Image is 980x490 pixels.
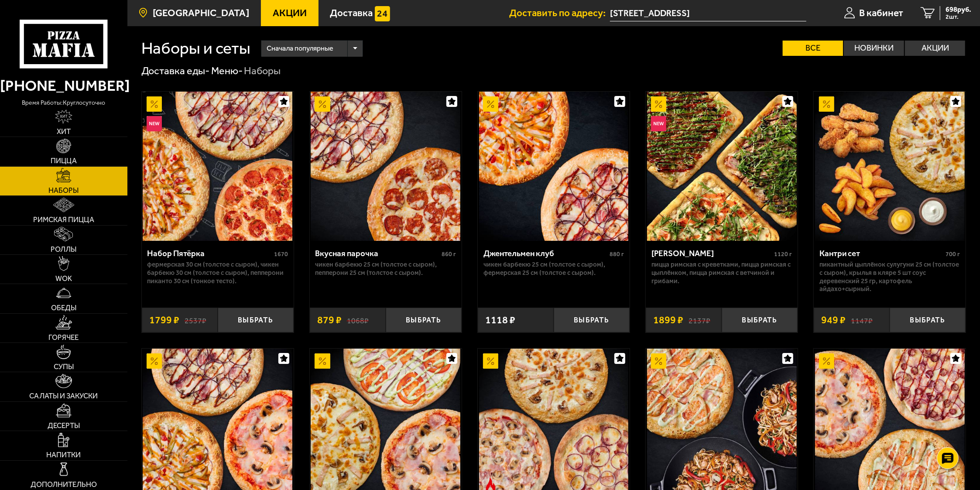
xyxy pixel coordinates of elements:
[483,353,498,369] img: Акционный
[651,96,666,112] img: Акционный
[442,250,456,258] span: 860 г
[267,39,333,58] span: Сначала популярные
[347,315,369,325] s: 1068 ₽
[147,260,288,285] p: Фермерская 30 см (толстое с сыром), Чикен Барбекю 30 см (толстое с сыром), Пепперони Пиканто 30 с...
[946,250,960,258] span: 700 г
[814,92,966,241] a: АкционныйКантри сет
[33,216,94,223] span: Римская пицца
[317,315,342,325] span: 879 ₽
[142,92,294,241] a: АкционныйНовинкаНабор Пятёрка
[844,41,904,56] label: Новинки
[509,8,610,18] span: Доставить по адресу:
[646,92,798,241] a: АкционныйНовинкаМама Миа
[29,392,98,400] span: Салаты и закуски
[774,250,792,258] span: 1120 г
[651,116,666,131] img: Новинка
[815,92,965,241] img: Кантри сет
[185,315,206,325] s: 2537 ₽
[610,250,624,258] span: 880 г
[651,353,666,369] img: Акционный
[54,363,74,370] span: Супы
[554,308,630,332] button: Выбрать
[51,304,76,312] span: Обеды
[483,96,498,112] img: Акционный
[651,249,772,258] div: [PERSON_NAME]
[147,116,162,131] img: Новинка
[483,260,624,277] p: Чикен Барбекю 25 см (толстое с сыром), Фермерская 25 см (толстое с сыром).
[46,451,81,459] span: Напитки
[51,246,76,253] span: Роллы
[946,6,971,13] span: 698 руб.
[48,334,79,341] span: Горячее
[822,315,846,325] span: 949 ₽
[273,8,307,18] span: Акции
[315,96,330,112] img: Акционный
[244,64,281,77] div: Наборы
[478,92,630,241] a: АкционныйДжентельмен клуб
[610,5,806,21] span: Пулковское шоссе, 42к6
[485,315,515,325] span: 1118 ₽
[647,92,797,241] img: Мама Миа
[48,187,79,194] span: Наборы
[783,41,843,56] label: Все
[819,353,834,369] img: Акционный
[330,8,373,18] span: Доставка
[819,249,943,258] div: Кантри сет
[143,92,292,241] img: Набор Пятёрка
[315,249,439,258] div: Вкусная парочка
[311,92,460,241] img: Вкусная парочка
[51,157,77,164] span: Пицца
[274,250,288,258] span: 1670
[218,308,294,332] button: Выбрать
[31,481,97,488] span: Дополнительно
[946,14,971,20] span: 2 шт.
[141,65,210,77] a: Доставка еды-
[483,249,607,258] div: Джентельмен клуб
[315,353,330,369] img: Акционный
[375,6,390,21] img: 15daf4d41897b9f0e9f617042186c801.svg
[689,315,710,325] s: 2137 ₽
[651,260,792,285] p: Пицца Римская с креветками, Пицца Римская с цыплёнком, Пицца Римская с ветчиной и грибами.
[57,128,71,135] span: Хит
[890,308,966,332] button: Выбрать
[851,315,873,325] s: 1147 ₽
[479,92,629,241] img: Джентельмен клуб
[310,92,462,241] a: АкционныйВкусная парочка
[147,249,271,258] div: Набор Пятёрка
[149,315,179,325] span: 1799 ₽
[153,8,249,18] span: [GEOGRAPHIC_DATA]
[905,41,965,56] label: Акции
[819,260,960,293] p: Пикантный цыплёнок сулугуни 25 см (толстое с сыром), крылья в кляре 5 шт соус деревенский 25 гр, ...
[141,40,251,56] h1: Наборы и сеты
[55,275,72,282] span: WOK
[315,260,456,277] p: Чикен Барбекю 25 см (толстое с сыром), Пепперони 25 см (толстое с сыром).
[722,308,798,332] button: Выбрать
[211,65,243,77] a: Меню-
[859,8,903,18] span: В кабинет
[147,353,162,369] img: Акционный
[653,315,683,325] span: 1899 ₽
[610,5,806,21] input: Ваш адрес доставки
[819,96,834,112] img: Акционный
[48,422,80,429] span: Десерты
[147,96,162,112] img: Акционный
[386,308,462,332] button: Выбрать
